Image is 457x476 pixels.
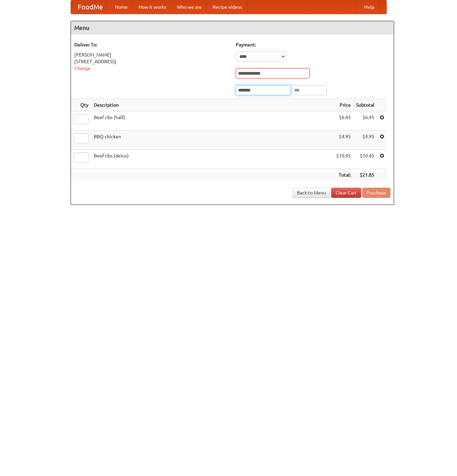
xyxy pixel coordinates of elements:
[110,0,133,14] a: Home
[334,111,353,131] td: $6.45
[71,21,394,35] h4: Menu
[362,188,390,198] button: Purchase
[74,51,229,58] div: [PERSON_NAME]
[133,0,172,14] a: How it works
[353,169,377,181] th: $21.85
[334,169,353,181] th: Total:
[74,66,90,71] a: Change
[293,188,330,198] a: Back to Menu
[334,99,353,111] th: Price
[207,0,247,14] a: Recipe videos
[91,131,334,150] td: BBQ chicken
[74,41,229,48] h5: Deliver To:
[71,0,110,14] a: FoodMe
[74,58,229,65] div: [STREET_ADDRESS]
[359,0,380,14] a: Help
[331,188,361,198] a: Clear Cart
[91,111,334,131] td: Beef ribs (half)
[353,99,377,111] th: Subtotal
[236,41,390,48] h5: Payment:
[334,150,353,169] td: $10.45
[334,131,353,150] td: $4.95
[71,99,91,111] th: Qty
[353,111,377,131] td: $6.45
[172,0,207,14] a: Who we are
[353,131,377,150] td: $4.95
[91,99,334,111] th: Description
[353,150,377,169] td: $10.45
[91,150,334,169] td: Beef ribs (delux)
